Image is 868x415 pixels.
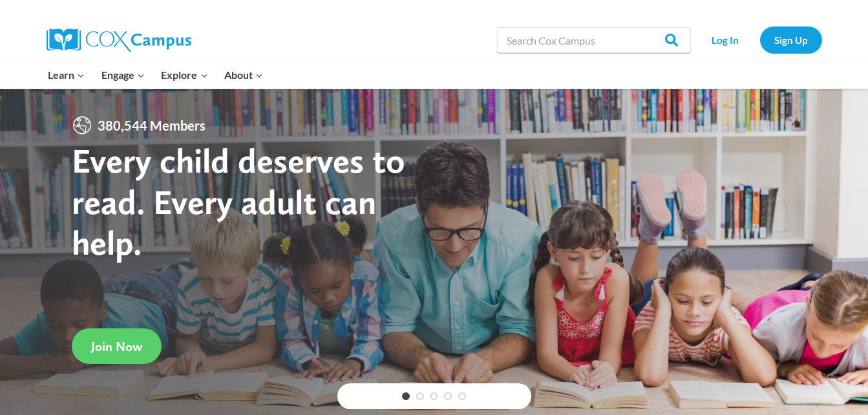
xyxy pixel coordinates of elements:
a: 4 [444,392,452,400]
a: 2 [416,392,424,400]
span: Learn [48,67,85,83]
a: 3 [430,392,438,400]
span: 380,544 Members [92,115,211,136]
input: Search Cox Campus [497,27,691,53]
a: Sign Up [760,27,822,53]
span: Engage [101,67,145,83]
a: 1 [402,392,410,400]
span: About [224,67,263,83]
span: Explore [161,67,207,83]
nav: Primary Navigation [40,61,271,89]
strong: Every child deserves to read. Every adult can help. [72,140,405,263]
a: Join Now [72,328,162,364]
a: Log In [697,27,754,53]
a: 5 [458,392,466,400]
span: Join Now [91,339,142,354]
img: Cox Campus [47,28,191,52]
nav: Secondary Navigation [697,27,822,53]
